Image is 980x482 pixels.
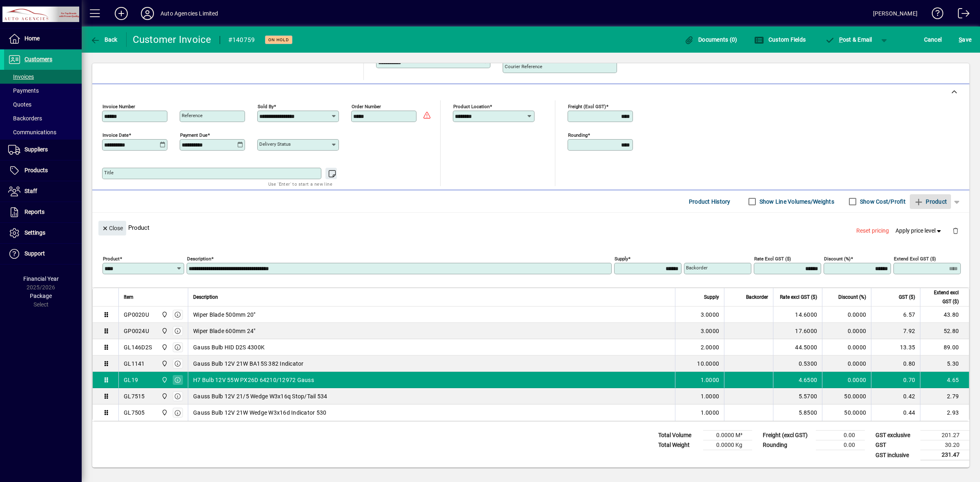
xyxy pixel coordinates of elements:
[453,104,490,109] mat-label: Product location
[824,256,851,262] mat-label: Discount (%)
[98,221,126,235] button: Close
[4,111,82,125] a: Backorders
[871,450,920,460] td: GST inclusive
[752,32,808,47] button: Custom Fields
[108,6,134,21] button: Add
[871,372,920,388] td: 0.70
[686,265,708,271] mat-label: Backorder
[822,339,871,355] td: 0.0000
[24,35,40,42] span: Home
[159,359,169,368] span: Rangiora
[8,101,31,108] span: Quotes
[124,327,149,335] div: GP0024U
[920,388,969,404] td: 2.79
[24,188,37,194] span: Staff
[4,140,82,160] a: Suppliers
[759,440,816,450] td: Rounding
[892,224,946,238] button: Apply price level
[925,288,959,306] span: Extend excl GST ($)
[871,307,920,323] td: 6.57
[159,327,169,335] span: Rangiora
[124,376,138,384] div: GL19
[952,2,970,28] a: Logout
[920,404,969,421] td: 2.93
[654,440,703,450] td: Total Weight
[159,375,169,384] span: Rangiora
[23,275,59,282] span: Financial Year
[102,104,135,109] mat-label: Invoice number
[701,376,719,384] span: 1.0000
[957,32,973,47] button: Save
[914,195,947,208] span: Product
[133,33,212,46] div: Customer Invoice
[24,209,45,215] span: Reports
[959,36,962,43] span: S
[684,36,737,43] span: Documents (0)
[24,229,45,236] span: Settings
[259,141,291,147] mat-label: Delivery status
[159,392,169,401] span: Rangiora
[821,32,876,47] button: Post & Email
[858,198,906,206] label: Show Cost/Profit
[568,104,606,109] mat-label: Freight (excl GST)
[4,244,82,264] a: Support
[134,6,160,21] button: Profile
[193,376,314,384] span: H7 Bulb 12V 55W PX26D 64210/12972 Gauss
[8,73,34,80] span: Invoices
[946,221,965,240] button: Delete
[780,293,817,302] span: Rate excl GST ($)
[920,372,969,388] td: 4.65
[894,256,936,262] mat-label: Extend excl GST ($)
[853,224,892,238] button: Reset pricing
[615,256,628,262] mat-label: Supply
[654,431,703,440] td: Total Volume
[104,170,114,175] mat-label: Title
[871,355,920,372] td: 0.80
[159,310,169,319] span: Rangiora
[825,36,872,43] span: ost & Email
[922,32,944,47] button: Cancel
[159,343,169,352] span: Rangiora
[871,440,920,450] td: GST
[689,195,731,208] span: Product History
[4,160,82,181] a: Products
[193,327,255,335] span: Wiper Blade 600mm 24"
[703,440,752,450] td: 0.0000 Kg
[193,311,255,319] span: Wiper Blade 500mm 20"
[103,256,120,262] mat-label: Product
[946,227,965,234] app-page-header-button: Delete
[920,355,969,372] td: 5.30
[4,181,82,202] a: Staff
[124,392,145,400] div: GL7515
[871,404,920,421] td: 0.44
[758,198,834,206] label: Show Line Volumes/Weights
[924,33,942,46] span: Cancel
[124,293,134,302] span: Item
[920,339,969,355] td: 89.00
[778,311,817,319] div: 14.6000
[778,376,817,384] div: 4.6500
[4,29,82,49] a: Home
[871,388,920,404] td: 0.42
[778,409,817,417] div: 5.8500
[24,167,48,173] span: Products
[160,7,218,20] div: Auto Agencies Limited
[159,408,169,417] span: Rangiora
[4,84,82,98] a: Payments
[873,7,918,20] div: [PERSON_NAME]
[258,104,274,109] mat-label: Sold by
[352,104,381,109] mat-label: Order number
[193,360,304,368] span: Gauss Bulb 12V 21W BA15S 382 Indicator
[754,256,791,262] mat-label: Rate excl GST ($)
[778,360,817,368] div: 0.5300
[959,33,971,46] span: ave
[187,256,211,262] mat-label: Description
[4,202,82,222] a: Reports
[778,392,817,400] div: 5.5700
[505,64,542,69] mat-label: Courier Reference
[838,293,866,302] span: Discount (%)
[268,179,332,189] mat-hint: Use 'Enter' to start a new line
[754,36,806,43] span: Custom Fields
[124,409,145,417] div: GL7505
[124,343,152,351] div: GL146D2S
